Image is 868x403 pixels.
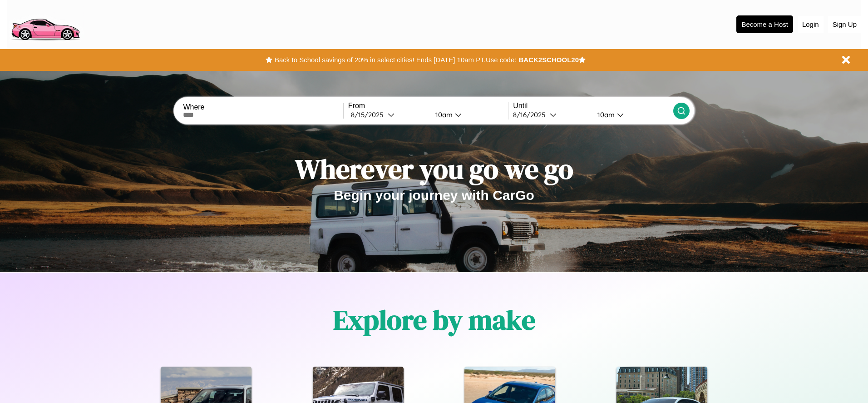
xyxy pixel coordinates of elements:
button: Back to School savings of 20% in select cities! Ends [DATE] 10am PT.Use code: [272,54,518,66]
label: Where [183,103,343,111]
h1: Explore by make [333,301,535,338]
button: 10am [428,110,508,119]
div: 8 / 15 / 2025 [351,110,388,119]
button: Login [798,16,824,33]
div: 10am [593,110,617,119]
b: BACK2SCHOOL20 [518,56,579,64]
label: Until [513,102,673,110]
button: Sign Up [828,16,861,33]
img: logo [7,5,84,43]
label: From [348,102,508,110]
div: 8 / 16 / 2025 [513,110,550,119]
div: 10am [431,110,455,119]
button: 10am [590,110,673,119]
button: 8/15/2025 [348,110,428,119]
button: Become a Host [736,15,793,33]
